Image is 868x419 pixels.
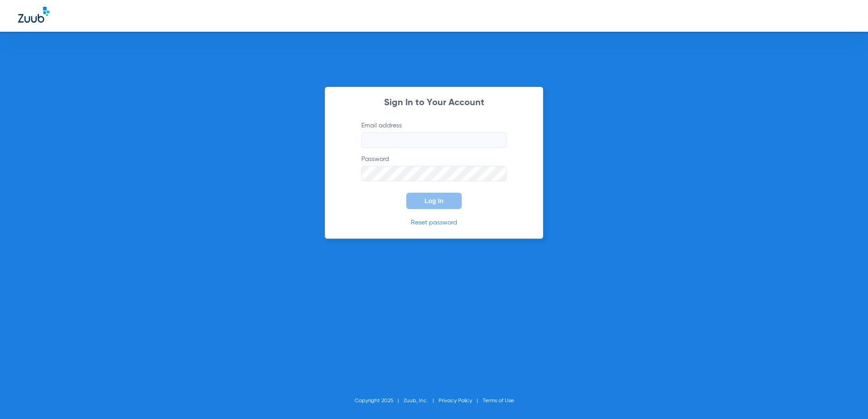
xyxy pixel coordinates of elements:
a: Reset password [411,219,457,226]
img: Zuub Logo [18,7,49,23]
h2: Sign In to Your Account [348,98,520,107]
span: Log In [424,197,444,205]
input: Password [361,166,507,181]
label: Email address [361,121,507,148]
input: Email address [361,132,507,148]
li: Zuub, Inc. [404,396,439,405]
li: Copyright 2025 [355,396,404,405]
button: Log In [406,193,462,209]
label: Password [361,155,507,181]
a: Privacy Policy [439,398,472,404]
iframe: Chat Widget [823,375,868,419]
a: Terms of Use [483,398,514,404]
